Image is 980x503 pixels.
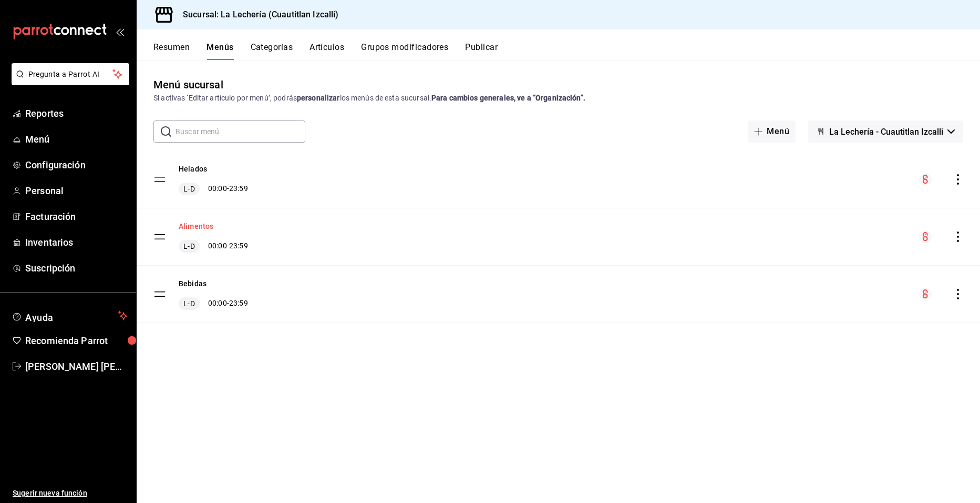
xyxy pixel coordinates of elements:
[153,230,166,243] button: drag
[297,94,340,102] strong: personalizar
[25,209,128,224] span: Facturación
[953,174,963,185] button: actions
[251,42,293,60] button: Categorías
[153,77,223,93] div: Menú sucursal
[361,42,448,60] button: Grupos modificadores
[174,8,339,21] h3: Sucursal: La Lechería (Cuautitlan Izcalli)
[465,42,498,60] button: Publicar
[207,42,233,60] button: Menús
[179,164,207,174] button: Helados
[153,288,166,300] button: drag
[153,173,166,186] button: drag
[179,278,207,289] button: Bebidas
[25,235,128,249] span: Inventarios
[25,132,128,146] span: Menú
[13,488,128,499] span: Sugerir nueva función
[153,93,963,104] div: Si activas ‘Editar artículo por menú’, podrás los menús de esta sucursal.
[179,183,248,195] div: 00:00 - 23:59
[748,120,796,143] button: Menú
[181,241,197,252] span: L-D
[25,334,128,348] span: Recomienda Parrot
[176,121,305,142] input: Buscar menú
[116,27,124,36] button: open_drawer_menu
[181,184,197,194] span: L-D
[310,42,344,60] button: Artículos
[28,69,113,80] span: Pregunta a Parrot AI
[25,158,128,172] span: Configuración
[137,151,980,323] table: menu-maker-table
[25,184,128,198] span: Personal
[179,297,248,310] div: 00:00 - 23:59
[25,309,114,322] span: Ayuda
[25,106,128,120] span: Reportes
[953,289,963,299] button: actions
[808,120,963,143] button: La Lechería - Cuautitlan Izcalli
[25,359,128,374] span: [PERSON_NAME] [PERSON_NAME] [PERSON_NAME]
[25,261,128,275] span: Suscripción
[7,76,129,87] a: Pregunta a Parrot AI
[179,221,213,232] button: Alimentos
[153,42,190,60] button: Resumen
[153,42,980,60] div: navigation tabs
[181,298,197,309] span: L-D
[12,63,129,85] button: Pregunta a Parrot AI
[953,232,963,242] button: actions
[179,240,248,253] div: 00:00 - 23:59
[829,127,943,137] span: La Lechería - Cuautitlan Izcalli
[431,94,585,102] strong: Para cambios generales, ve a “Organización”.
